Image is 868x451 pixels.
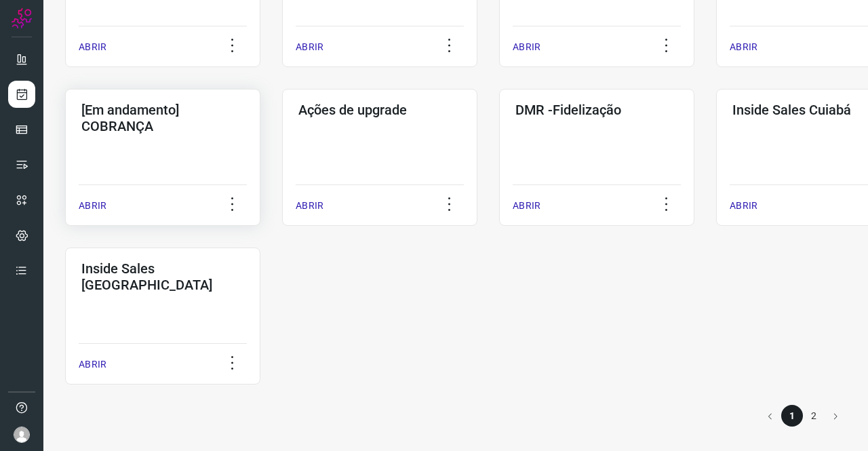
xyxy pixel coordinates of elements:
p: ABRIR [513,40,540,54]
li: page 2 [803,405,825,427]
h3: Inside Sales [GEOGRAPHIC_DATA] [81,260,244,293]
p: ABRIR [730,199,757,213]
button: Go to next page [825,405,846,427]
img: Logo [12,8,32,28]
p: ABRIR [296,40,323,54]
p: ABRIR [296,199,323,213]
h3: Ações de upgrade [298,102,461,118]
li: page 1 [781,405,803,427]
img: avatar-user-boy.jpg [14,427,30,443]
p: ABRIR [513,199,540,213]
h3: DMR -Fidelização [515,102,678,118]
p: ABRIR [79,40,106,54]
p: ABRIR [730,40,757,54]
p: ABRIR [79,357,106,372]
h3: [Em andamento] COBRANÇA [81,102,244,134]
button: Go to previous page [759,405,781,427]
p: ABRIR [79,199,106,213]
